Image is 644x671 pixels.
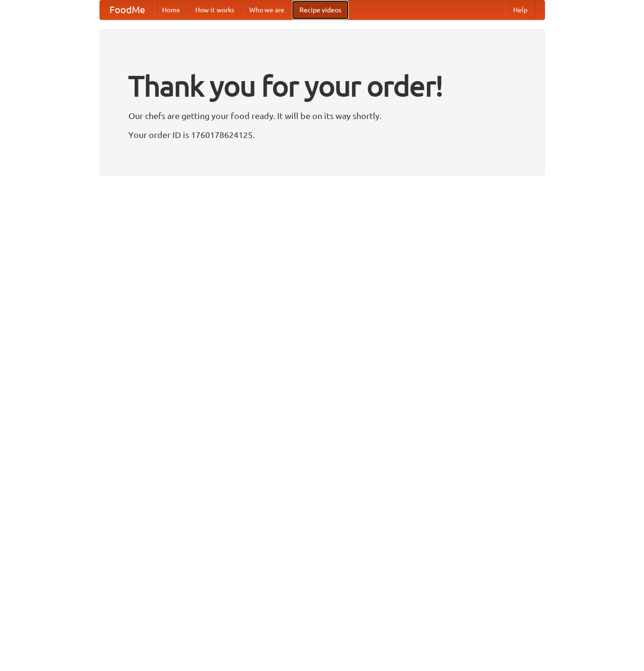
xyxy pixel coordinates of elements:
[292,0,349,19] a: Recipe videos
[128,63,516,109] h1: Thank you for your order!
[128,109,516,123] p: Our chefs are getting your food ready. It will be on its way shortly.
[188,0,242,19] a: How it works
[506,0,535,19] a: Help
[242,0,292,19] a: Who we are
[128,128,516,142] p: Your order ID is 1760178624125.
[154,0,188,19] a: Home
[100,0,154,19] a: FoodMe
